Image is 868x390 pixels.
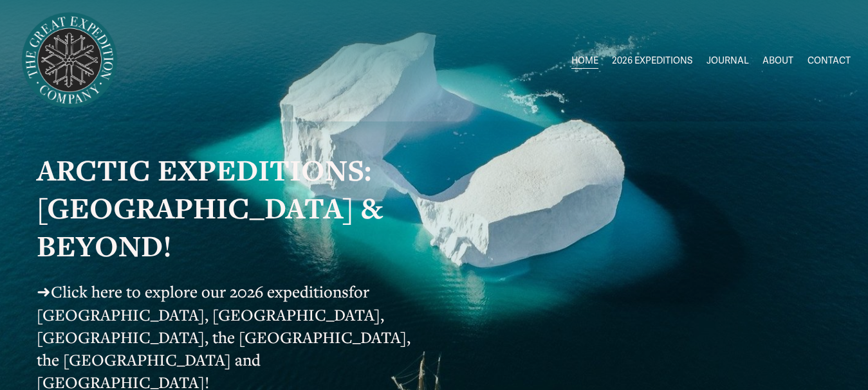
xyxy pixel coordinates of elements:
[762,51,793,70] a: ABOUT
[17,8,122,112] img: Arctic Expeditions
[612,53,692,69] span: 2026 EXPEDITIONS
[612,51,692,70] a: folder dropdown
[37,150,390,265] strong: ARCTIC EXPEDITIONS: [GEOGRAPHIC_DATA] & BEYOND!
[808,51,851,70] a: CONTACT
[571,51,598,70] a: HOME
[706,51,749,70] a: JOURNAL
[51,281,349,302] a: Click here to explore our 2026 expeditions
[37,281,51,302] span: ➜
